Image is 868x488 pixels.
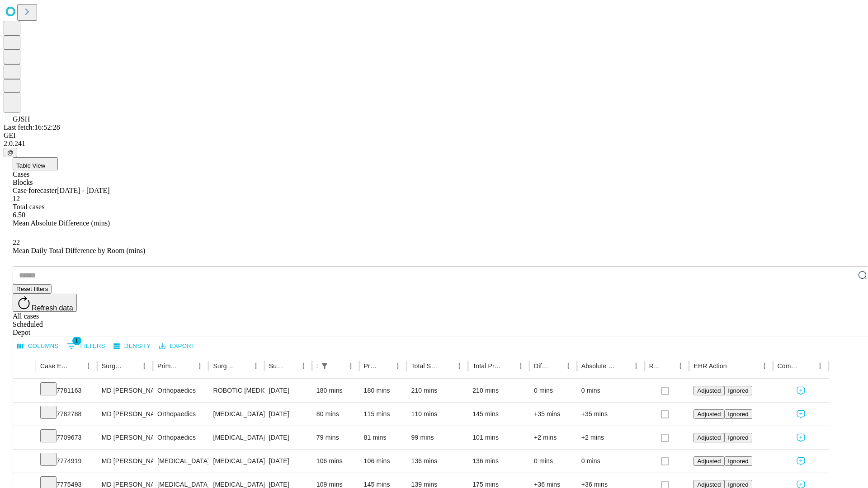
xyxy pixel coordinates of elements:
[13,203,44,211] span: Total cases
[724,433,752,442] button: Ignored
[697,434,721,441] span: Adjusted
[102,379,148,402] div: MD [PERSON_NAME] [PERSON_NAME] Md
[18,430,31,446] button: Expand
[693,362,726,370] div: EHR Action
[284,360,297,372] button: Sort
[157,379,204,402] div: Orthopaedics
[65,339,108,353] button: Show filters
[630,360,642,372] button: Menu
[102,403,148,426] div: MD [PERSON_NAME] [PERSON_NAME] Md
[472,426,525,449] div: 101 mins
[40,403,93,426] div: 7782788
[111,339,153,353] button: Density
[237,360,250,372] button: Sort
[724,456,752,466] button: Ignored
[157,450,204,473] div: [MEDICAL_DATA]
[102,450,148,473] div: MD [PERSON_NAME] E Md
[157,362,180,370] div: Primary Service
[693,456,724,466] button: Adjusted
[7,149,14,156] span: @
[724,386,752,395] button: Ignored
[332,360,344,372] button: Sort
[364,379,402,402] div: 180 mins
[728,387,748,394] span: Ignored
[379,360,392,372] button: Sort
[693,386,724,395] button: Adjusted
[661,360,674,372] button: Sort
[453,360,466,372] button: Menu
[193,360,206,372] button: Menu
[411,450,463,473] div: 136 mins
[674,360,687,372] button: Menu
[13,115,30,123] span: GJSH
[411,362,439,370] div: Total Scheduled Duration
[181,360,193,372] button: Sort
[801,360,814,372] button: Sort
[13,284,52,294] button: Reset filters
[13,187,57,194] span: Case forecaster
[138,360,151,372] button: Menu
[534,403,572,426] div: +35 mins
[534,426,572,449] div: +2 mins
[534,379,572,402] div: 0 mins
[728,481,748,488] span: Ignored
[364,403,402,426] div: 115 mins
[778,362,800,370] div: Comments
[411,403,463,426] div: 110 mins
[13,239,20,246] span: 22
[4,140,864,148] div: 2.0.241
[40,450,93,473] div: 7774919
[213,403,259,426] div: [MEDICAL_DATA] [MEDICAL_DATA]
[82,360,95,372] button: Menu
[4,123,60,131] span: Last fetch: 16:52:28
[472,362,501,370] div: Total Predicted Duration
[40,362,69,370] div: Case Epic Id
[411,379,463,402] div: 210 mins
[514,360,527,372] button: Menu
[318,360,331,372] button: Show filters
[472,450,525,473] div: 136 mins
[57,187,109,194] span: [DATE] - [DATE]
[697,387,721,394] span: Adjusted
[40,426,93,449] div: 7709673
[440,360,453,372] button: Sort
[728,360,741,372] button: Sort
[534,450,572,473] div: 0 mins
[16,162,45,169] span: Table View
[269,362,283,370] div: Surgery Date
[213,362,236,370] div: Surgery Name
[728,434,748,441] span: Ignored
[502,360,514,372] button: Sort
[72,336,81,345] span: 1
[40,379,93,402] div: 7781163
[70,360,82,372] button: Sort
[157,339,197,353] button: Export
[213,450,259,473] div: [MEDICAL_DATA]
[697,458,721,465] span: Adjusted
[269,426,307,449] div: [DATE]
[18,454,31,469] button: Expand
[364,450,402,473] div: 106 mins
[13,157,58,170] button: Table View
[15,339,61,353] button: Select columns
[213,379,259,402] div: ROBOTIC [MEDICAL_DATA] KNEE TOTAL
[316,426,355,449] div: 79 mins
[617,360,630,372] button: Sort
[102,426,148,449] div: MD [PERSON_NAME] [PERSON_NAME] Md
[472,403,525,426] div: 145 mins
[693,409,724,419] button: Adjusted
[318,360,331,372] div: 1 active filter
[297,360,310,372] button: Menu
[213,426,259,449] div: [MEDICAL_DATA] WITH [MEDICAL_DATA] REPAIR
[472,379,525,402] div: 210 mins
[364,362,378,370] div: Predicted In Room Duration
[344,360,357,372] button: Menu
[649,362,661,370] div: Resolved in EHR
[13,211,25,219] span: 6.50
[581,362,616,370] div: Absolute Difference
[13,294,77,312] button: Refresh data
[581,379,640,402] div: 0 mins
[728,458,748,465] span: Ignored
[581,450,640,473] div: 0 mins
[16,286,48,292] span: Reset filters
